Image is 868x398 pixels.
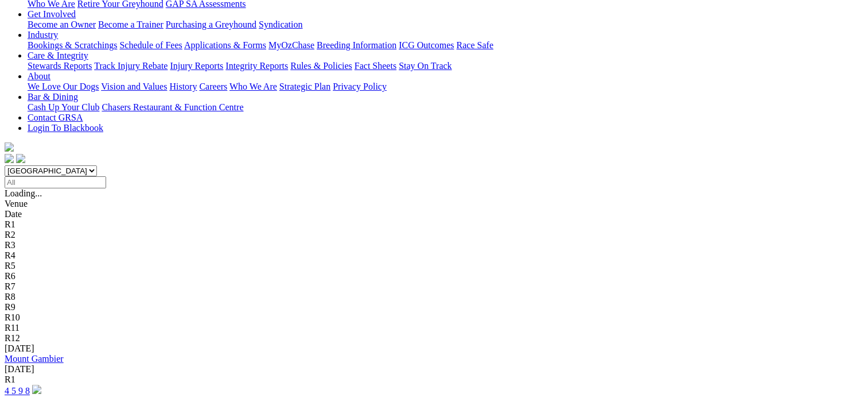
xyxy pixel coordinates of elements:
a: About [28,71,50,81]
a: Login To Blackbook [28,123,103,133]
div: R5 [5,261,863,271]
a: Breeding Information [317,40,396,50]
a: Mount Gambier [5,354,64,364]
a: Get Involved [28,9,76,19]
a: Privacy Policy [333,82,387,91]
a: Bookings & Scratchings [28,40,117,50]
div: R6 [5,271,863,281]
a: Schedule of Fees [119,40,182,50]
a: 4 5 9 8 [5,386,30,396]
a: Race Safe [456,40,493,50]
div: Venue [5,199,863,209]
div: Industry [28,40,863,51]
img: facebook.svg [5,154,14,163]
div: Date [5,209,863,219]
a: Contact GRSA [28,113,83,122]
div: R1 [5,219,863,230]
a: Track Injury Rebate [94,61,168,71]
div: R1 [5,374,863,385]
div: R3 [5,240,863,250]
a: Chasers Restaurant & Function Centre [102,102,243,112]
a: Industry [28,30,58,40]
div: About [28,82,863,92]
div: R8 [5,292,863,302]
a: Stewards Reports [28,61,92,71]
a: Who We Are [229,82,277,91]
div: R12 [5,333,863,343]
a: Become an Owner [28,20,96,29]
span: Loading... [5,188,42,198]
a: Stay On Track [399,61,451,71]
a: Vision and Values [101,82,167,91]
img: logo-grsa-white.png [5,142,14,152]
div: R4 [5,250,863,261]
a: Rules & Policies [290,61,352,71]
a: Cash Up Your Club [28,102,99,112]
a: Care & Integrity [28,51,88,60]
div: [DATE] [5,343,863,354]
div: R11 [5,323,863,333]
div: R9 [5,302,863,312]
div: Get Involved [28,20,863,30]
input: Select date [5,176,106,188]
a: History [169,82,197,91]
a: Syndication [259,20,302,29]
a: Strategic Plan [279,82,330,91]
a: Careers [199,82,227,91]
div: Bar & Dining [28,102,863,113]
a: ICG Outcomes [399,40,454,50]
div: Care & Integrity [28,61,863,71]
a: Bar & Dining [28,92,78,102]
div: R7 [5,281,863,292]
div: R10 [5,312,863,323]
div: R2 [5,230,863,240]
a: Purchasing a Greyhound [166,20,256,29]
a: Fact Sheets [355,61,396,71]
div: [DATE] [5,364,863,374]
a: Injury Reports [170,61,223,71]
img: twitter.svg [16,154,25,163]
a: MyOzChase [268,40,314,50]
a: Integrity Reports [225,61,288,71]
a: Become a Trainer [98,20,164,29]
img: play-circle.svg [32,385,41,394]
a: Applications & Forms [184,40,266,50]
a: We Love Our Dogs [28,82,99,91]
